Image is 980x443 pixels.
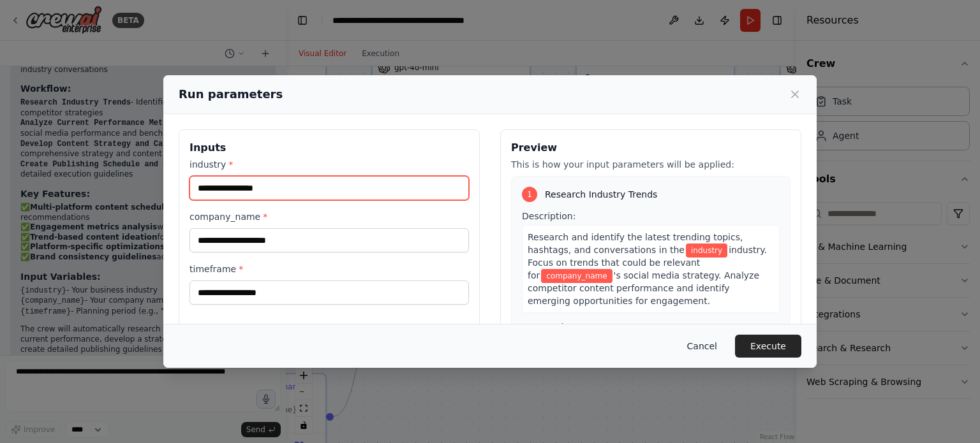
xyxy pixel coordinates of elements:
h3: Preview [511,140,791,156]
span: Expected output: [522,322,599,332]
span: Variable: company_name [541,269,612,283]
span: Variable: industry [686,243,727,258]
label: company_name [189,210,469,223]
span: industry. Focus on trends that could be relevant for [528,245,767,280]
h2: Run parameters [179,85,283,103]
div: 1 [522,187,537,202]
span: Research and identify the latest trending topics, hashtags, and conversations in the [528,232,743,255]
span: Description: [522,211,575,221]
label: industry [189,158,469,171]
h3: Inputs [189,140,469,156]
p: This is how your input parameters will be applied: [511,158,791,171]
button: Cancel [677,335,727,358]
span: 's social media strategy. Analyze competitor content performance and identify emerging opportunit... [528,270,759,306]
span: Research Industry Trends [545,188,657,201]
button: Execute [735,335,801,358]
label: timeframe [189,263,469,275]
